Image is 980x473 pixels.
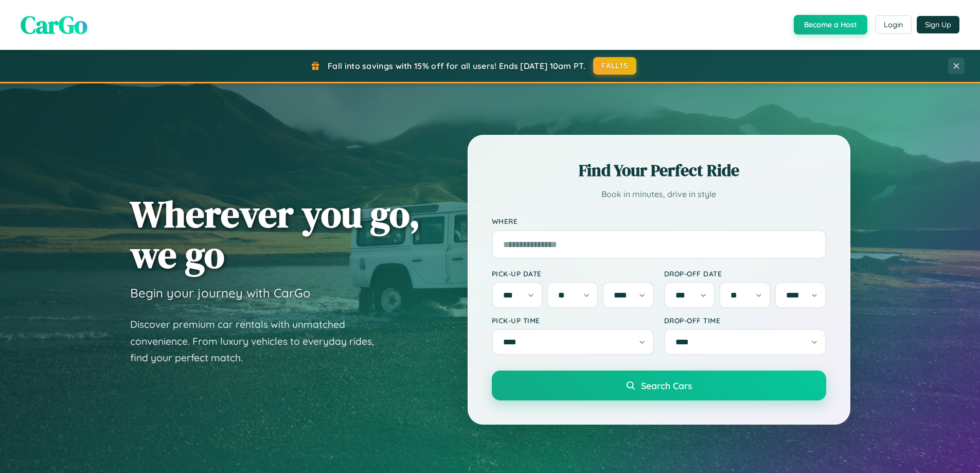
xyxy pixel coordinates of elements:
button: Become a Host [794,15,867,34]
h3: Begin your journey with CarGo [130,285,311,301]
button: Sign Up [917,16,959,33]
label: Pick-up Time [492,316,654,325]
p: Discover premium car rentals with unmatched convenience. From luxury vehicles to everyday rides, ... [130,316,387,366]
label: Drop-off Time [664,316,826,325]
label: Pick-up Date [492,269,654,278]
span: Fall into savings with 15% off for all users! Ends [DATE] 10am PT. [328,61,585,71]
h2: Find Your Perfect Ride [492,159,826,182]
span: CarGo [21,8,87,42]
button: FALL15 [593,57,636,75]
h1: Wherever you go, we go [130,194,420,275]
button: Search Cars [492,371,826,400]
span: Search Cars [641,380,692,391]
button: Login [875,15,912,34]
p: Book in minutes, drive in style [492,187,826,202]
label: Where [492,217,826,226]
label: Drop-off Date [664,269,826,278]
